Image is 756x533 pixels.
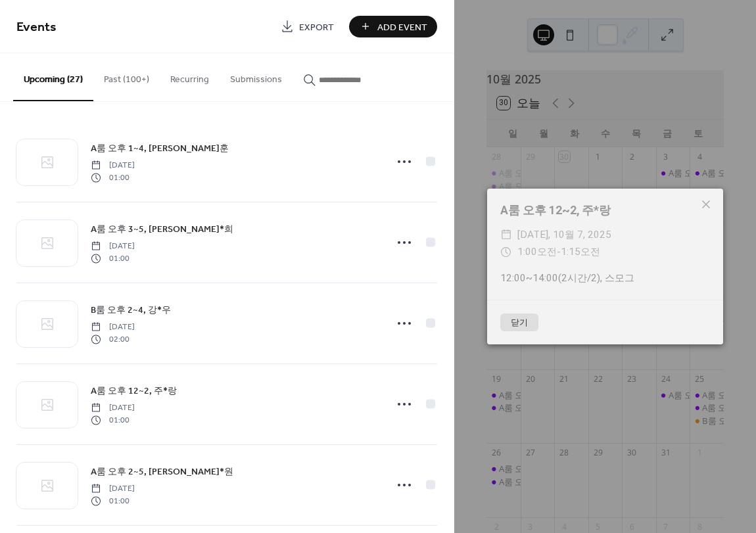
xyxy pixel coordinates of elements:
[517,246,557,258] span: 1:00오전
[91,402,135,414] span: [DATE]
[91,333,135,345] span: 02:00
[91,223,233,237] span: A룸 오후 3~5, [PERSON_NAME]*희
[91,464,233,479] a: A룸 오후 2~5, [PERSON_NAME]*원
[487,202,723,219] div: A룸 오후 12~2, 주*랑
[91,142,229,156] span: A룸 오후 1~4, [PERSON_NAME]훈
[91,465,233,479] span: A룸 오후 2~5, [PERSON_NAME]*원
[349,16,437,37] button: Add Event
[299,20,334,34] span: Export
[557,246,561,258] span: -
[500,313,538,332] button: 닫기
[91,252,135,264] span: 01:00
[91,321,135,333] span: [DATE]
[91,383,177,398] a: A룸 오후 12~2, 주*랑
[91,414,135,426] span: 01:00
[91,172,135,183] span: 01:00
[377,20,427,34] span: Add Event
[91,384,177,398] span: A룸 오후 12~2, 주*랑
[517,226,611,243] span: [DATE], 10월 7, 2025
[561,246,600,258] span: 1:15오전
[91,160,135,172] span: [DATE]
[91,241,135,252] span: [DATE]
[91,304,171,317] span: B룸 오후 2~4, 강*우
[500,243,512,260] div: ​
[91,302,171,317] a: B룸 오후 2~4, 강*우
[13,53,93,101] button: Upcoming (27)
[220,53,293,100] button: Submissions
[93,53,160,100] button: Past (100+)
[487,271,723,286] div: 12:00~14:00(2시간/2), 스모그
[500,226,512,243] div: ​
[91,483,135,495] span: [DATE]
[160,53,220,100] button: Recurring
[271,16,344,37] a: Export
[91,221,233,237] a: A룸 오후 3~5, [PERSON_NAME]*희
[91,495,135,507] span: 01:00
[91,141,229,156] a: A룸 오후 1~4, [PERSON_NAME]훈
[16,14,57,40] span: Events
